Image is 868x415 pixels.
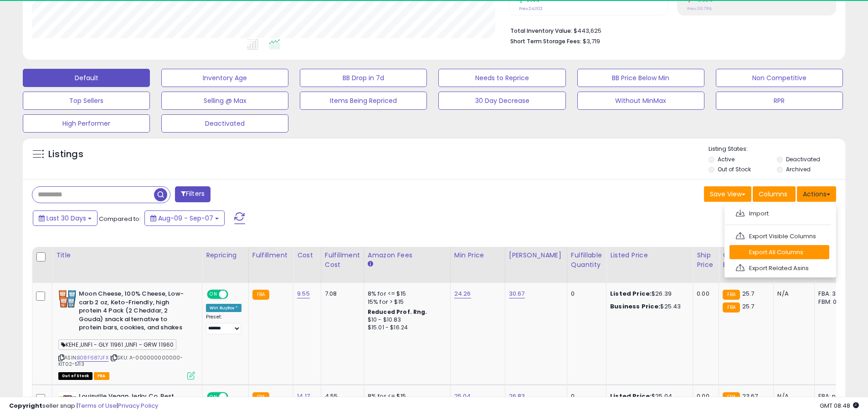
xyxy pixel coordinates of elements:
label: Out of Stock [718,165,751,173]
div: Win BuyBox * [206,304,241,312]
div: 8% for <= $15 [368,290,443,298]
a: Terms of Use [78,401,117,410]
div: Fulfillable Quantity [571,251,602,270]
div: Current Buybox Price [723,251,770,270]
span: Aug-09 - Sep-07 [158,214,213,223]
button: Non Competitive [716,69,843,87]
div: Cost [297,251,317,260]
div: Repricing [206,251,245,260]
b: Total Inventory Value: [510,27,572,35]
div: N/A [777,290,807,298]
span: 2025-10-8 08:48 GMT [820,401,859,410]
button: Save View [704,186,751,202]
span: All listings that are currently out of stock and unavailable for purchase on Amazon [58,372,92,380]
button: Selling @ Max [161,92,288,110]
button: Actions [797,186,836,202]
a: B08F687JFX [77,354,108,362]
div: Listed Price [610,251,689,260]
span: OFF [227,291,241,298]
a: Export Related Asins [729,261,829,275]
span: Columns [759,190,787,199]
div: 15% for > $15 [368,298,443,306]
div: 7.08 [325,290,357,298]
div: FBM: 0 [818,298,848,306]
small: Prev: 24,002 [519,6,543,11]
h5: Listings [48,148,83,161]
label: Archived [786,165,811,173]
b: Moon Cheese, 100% Cheese, Low-carb 2 oz, Keto-Friendly, high protein 4 Pack (2 Cheddar, 2 Gouda) ... [79,290,190,334]
a: Export Visible Columns [729,229,829,243]
div: Title [56,251,198,260]
span: $3,719 [583,37,600,46]
div: ASIN: [58,290,195,379]
button: RPR [716,92,843,110]
span: Last 30 Days [46,214,86,223]
a: 24.26 [454,289,471,298]
small: FBA [723,302,740,313]
button: Last 30 Days [33,210,98,226]
button: BB Drop in 7d [300,69,427,87]
span: FBA [94,372,109,380]
a: Import [729,206,829,220]
div: $26.39 [610,290,686,298]
div: Fulfillment [252,251,289,260]
label: Deactivated [786,155,820,163]
div: FBA: 3 [818,290,848,298]
a: 30.67 [509,289,525,298]
button: Deactivated [161,114,288,133]
div: 0.00 [697,290,712,298]
button: Items Being Repriced [300,92,427,110]
button: Needs to Reprice [438,69,565,87]
span: KEHE ,UNFI - GLY 11961 ,UNFI - GRW 11960 [58,339,176,350]
div: $15.01 - $16.24 [368,324,443,332]
span: 25.7 [742,302,755,311]
a: Privacy Policy [118,401,158,410]
img: 51C85glP-rL._SL40_.jpg [58,290,77,308]
div: Preset: [206,314,241,334]
a: Export All Columns [729,245,829,259]
strong: Copyright [9,401,42,410]
span: | SKU: A-000000000000-KIT02-5113 [58,354,183,368]
div: Ship Price [697,251,715,270]
b: Reduced Prof. Rng. [368,308,427,316]
small: FBA [723,290,740,300]
small: Amazon Fees. [368,260,373,268]
button: Inventory Age [161,69,288,87]
li: $443,625 [510,25,829,36]
b: Business Price: [610,302,660,311]
button: Top Sellers [23,92,150,110]
span: Compared to: [99,215,141,223]
div: [PERSON_NAME] [509,251,563,260]
button: 30 Day Decrease [438,92,565,110]
div: Amazon Fees [368,251,447,260]
div: 0 [571,290,599,298]
div: Min Price [454,251,501,260]
button: Default [23,69,150,87]
button: Columns [753,186,796,202]
small: FBA [252,290,269,300]
button: BB Price Below Min [577,69,704,87]
a: 9.55 [297,289,310,298]
div: $25.43 [610,302,686,311]
b: Listed Price: [610,289,652,298]
button: Without MinMax [577,92,704,110]
button: Aug-09 - Sep-07 [144,210,225,226]
button: Filters [175,186,211,202]
div: $10 - $10.83 [368,316,443,324]
div: Fulfillment Cost [325,251,360,270]
button: High Performer [23,114,150,133]
label: Active [718,155,734,163]
div: seller snap | | [9,402,158,410]
span: 25.7 [742,289,755,298]
p: Listing States: [709,145,845,154]
small: Prev: 36.79% [687,6,712,11]
span: ON [208,291,219,298]
b: Short Term Storage Fees: [510,37,581,45]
